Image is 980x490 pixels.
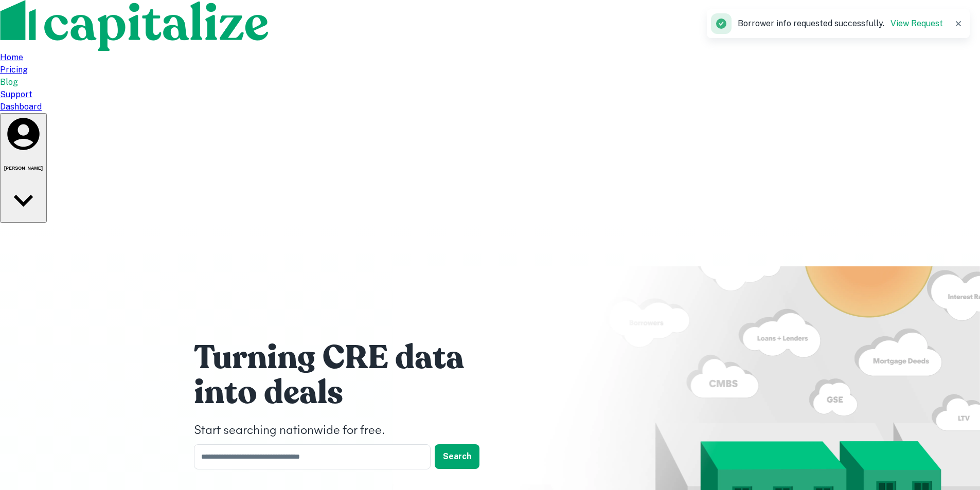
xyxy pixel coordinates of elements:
a: View Request [890,19,943,28]
h1: Turning CRE data [194,337,503,378]
h4: Start searching nationwide for free. [194,422,503,440]
h6: [PERSON_NAME] [4,166,43,171]
h1: into deals [194,372,503,413]
button: Search [435,444,479,469]
iframe: Chat Widget [929,408,980,457]
p: Borrower info requested successfully. [738,17,943,30]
